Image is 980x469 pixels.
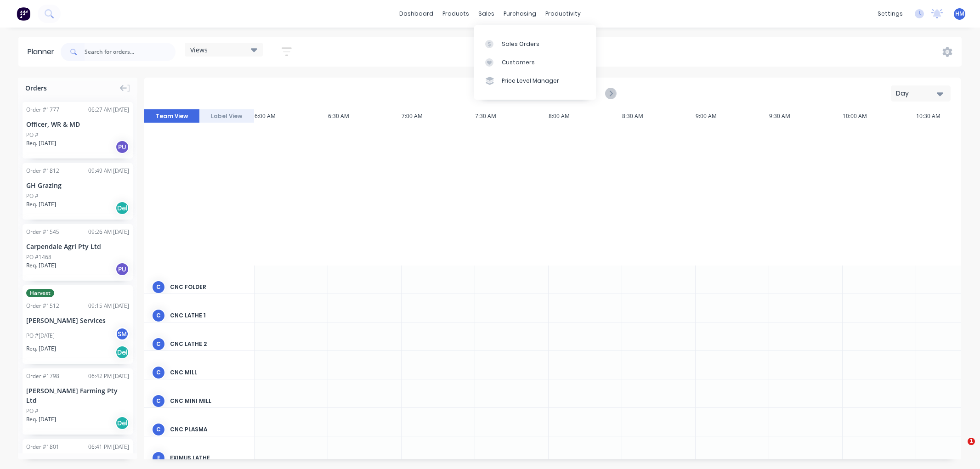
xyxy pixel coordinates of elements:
div: 7:00 AM [402,109,475,123]
div: 10:00 AM [843,109,916,123]
div: 06:41 PM [DATE] [88,443,129,451]
div: SM [115,327,129,341]
div: CNC Folder [170,283,247,291]
div: PO # [26,407,39,415]
div: GH Grazing [26,181,129,190]
div: PO #[DATE] [26,332,55,340]
div: Day [896,89,938,98]
span: Harvest [26,289,54,297]
div: Officer, WR & MD [26,119,129,129]
div: PO # [26,131,39,139]
div: Planner [28,46,59,57]
div: C [152,337,165,351]
div: Price Level Manager [502,77,559,85]
button: Day [891,85,951,102]
div: Order # 1812 [26,167,59,175]
div: Sales Orders [502,40,539,48]
div: products [438,7,474,21]
div: 8:00 AM [549,109,622,123]
div: 8:30 AM [622,109,696,123]
div: sales [474,7,499,21]
a: dashboard [395,7,438,21]
div: PO #1468 [26,253,51,261]
div: 09:15 AM [DATE] [88,302,129,310]
a: Customers [474,53,596,72]
div: E [152,451,165,465]
div: [PERSON_NAME] Services [26,316,129,325]
div: Customers [502,58,535,67]
span: Req. [DATE] [26,261,56,270]
div: Order # 1512 [26,302,59,310]
div: Order # 1801 [26,443,59,451]
div: Del [115,345,129,359]
span: Req. [DATE] [26,345,56,353]
div: CNC Lathe 2 [170,340,247,348]
div: 9:00 AM [696,109,769,123]
div: Carpendale Agri Pty Ltd [26,242,129,251]
span: Views [190,45,208,55]
div: C [152,309,165,322]
span: Req. [DATE] [26,139,56,147]
div: 09:26 AM [DATE] [88,228,129,236]
div: Order # 1798 [26,372,59,380]
span: Req. [DATE] [26,200,56,209]
div: PO # [26,192,39,200]
a: Sales Orders [474,34,596,53]
div: Eximus Lathe [170,454,247,462]
div: CNC Plasma [170,425,247,434]
div: [PERSON_NAME] Farming Pty Ltd [26,386,129,405]
div: 06:42 PM [DATE] [88,372,129,380]
div: settings [873,7,907,21]
div: PU [115,262,129,276]
a: Price Level Manager [474,72,596,90]
div: 9:30 AM [769,109,843,123]
div: productivity [541,7,585,21]
div: CNC Lathe 1 [170,311,247,320]
button: Team View [144,109,199,123]
div: Del [115,416,129,430]
div: PU [115,140,129,154]
button: Next page [605,88,616,99]
div: C [152,423,165,436]
div: 06:27 AM [DATE] [88,106,129,114]
div: C [152,280,165,294]
div: Order # 1545 [26,228,59,236]
div: 6:30 AM [328,109,402,123]
input: Search for orders... [85,43,176,61]
div: purchasing [499,7,541,21]
img: Factory [17,7,30,21]
div: Del [115,201,129,215]
div: CNC Mill [170,368,247,377]
div: 7:30 AM [475,109,549,123]
span: Orders [25,83,47,93]
div: Order # 1777 [26,106,59,114]
div: 09:49 AM [DATE] [88,167,129,175]
div: CNC Mini Mill [170,397,247,405]
span: 1 [968,438,975,445]
iframe: Intercom live chat [949,438,971,460]
span: Req. [DATE] [26,415,56,424]
button: Label View [199,109,255,123]
div: C [152,366,165,379]
div: C [152,394,165,408]
span: HM [955,10,964,18]
div: 6:00 AM [255,109,328,123]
